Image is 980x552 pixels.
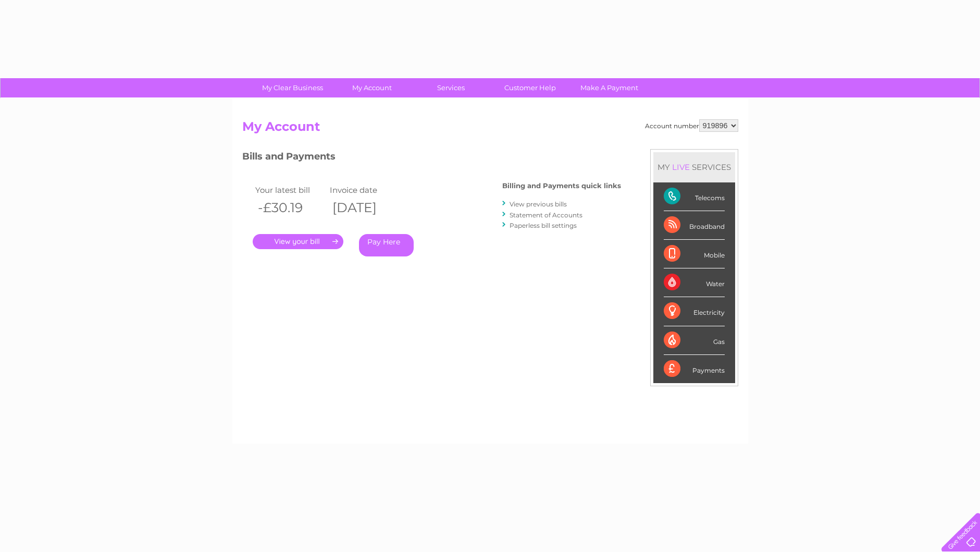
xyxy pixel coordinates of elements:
th: [DATE] [327,197,402,218]
a: Customer Help [487,78,573,97]
div: Electricity [664,297,725,326]
div: Gas [664,326,725,355]
td: Invoice date [327,183,402,197]
div: LIVE [670,162,692,172]
div: Payments [664,355,725,383]
div: Telecoms [664,182,725,211]
a: Paperless bill settings [510,222,577,229]
h4: Billing and Payments quick links [502,182,621,190]
a: My Clear Business [250,78,336,97]
a: Services [408,78,494,97]
a: View previous bills [510,200,567,208]
td: Your latest bill [253,183,328,197]
th: -£30.19 [253,197,328,218]
a: Pay Here [359,234,414,256]
div: Broadband [664,211,725,240]
h2: My Account [242,119,738,139]
div: MY SERVICES [653,152,735,182]
a: Make A Payment [566,78,652,97]
div: Account number [645,119,738,132]
a: Statement of Accounts [510,211,582,219]
div: Water [664,268,725,297]
a: My Account [329,78,415,97]
div: Mobile [664,240,725,268]
h3: Bills and Payments [242,149,621,167]
a: . [253,234,343,249]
